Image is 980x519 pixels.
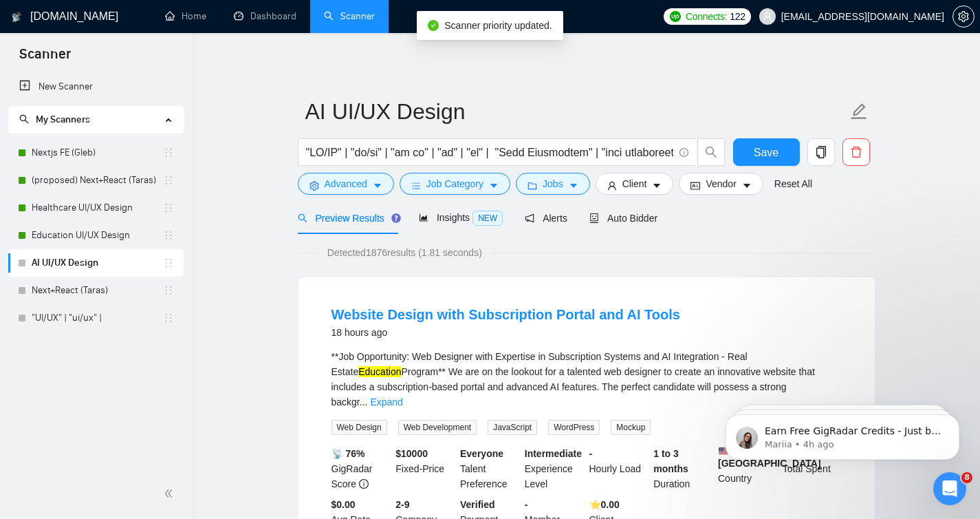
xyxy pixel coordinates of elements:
[607,180,617,191] span: user
[331,324,680,341] div: 18 hours ago
[164,487,177,500] span: double-left
[706,176,736,191] span: Vendor
[733,138,800,166] button: Save
[690,180,700,191] span: idcard
[548,420,600,435] span: WordPress
[395,499,409,510] b: 2-9
[298,213,307,223] span: search
[488,420,537,435] span: JavaScript
[569,180,578,191] span: caret-down
[698,146,724,158] span: search
[953,11,974,22] span: setting
[318,245,492,260] span: Detected 1876 results (1.81 seconds)
[589,499,620,510] b: ⭐️ 0.00
[596,173,674,195] button: userClientcaret-down
[8,222,184,249] li: Education UI/UX Design
[32,249,163,277] a: AI UI/UX Design
[163,257,174,268] span: holder
[163,285,174,296] span: holder
[952,11,974,22] a: setting
[525,499,528,510] b: -
[516,173,590,195] button: folderJobscaret-down
[679,148,688,157] span: info-circle
[763,12,772,21] span: user
[754,144,778,161] span: Save
[395,448,428,459] b: $ 10000
[8,249,184,277] li: AI UI/UX Design
[457,446,522,491] div: Talent Preference
[19,73,173,100] a: New Scanner
[331,349,842,410] div: **Job Opportunity: Web Designer with Expertise in Subscription Systems and AI Integration - Real ...
[679,173,763,195] button: idcardVendorcaret-down
[525,213,567,224] span: Alerts
[8,44,82,73] span: Scanner
[163,202,174,213] span: holder
[390,212,402,224] div: Tooltip anchor
[527,180,537,191] span: folder
[32,139,163,167] a: Nextjs FE (Gleb)
[360,396,368,407] span: ...
[331,448,365,459] b: 📡 76%
[444,20,552,31] span: Scanner priority updated.
[8,277,184,304] li: Next+React (Taras)
[373,180,382,191] span: caret-down
[19,114,90,125] span: My Scanners
[32,304,163,332] a: "UI/UX" | "ui/ux" |
[460,499,495,510] b: Verified
[842,138,870,166] button: delete
[589,448,593,459] b: -
[961,472,972,483] span: 8
[163,147,174,158] span: holder
[952,6,974,28] button: setting
[611,420,651,435] span: Mockup
[331,307,680,322] a: Website Design with Subscription Portal and AI Tools
[398,420,477,435] span: Web Development
[165,10,206,22] a: homeHome
[32,194,163,222] a: Healthcare UI/UX Design
[32,222,163,249] a: Education UI/UX Design
[306,144,673,161] input: Search Freelance Jobs...
[325,176,367,191] span: Advanced
[32,277,163,304] a: Next+React (Taras)
[843,146,869,158] span: delete
[8,73,184,100] li: New Scanner
[324,10,375,22] a: searchScanner
[8,139,184,167] li: Nextjs FE (Gleb)
[426,176,483,191] span: Job Category
[411,180,421,191] span: bars
[419,212,503,223] span: Insights
[472,211,503,226] span: NEW
[163,230,174,241] span: holder
[589,213,657,224] span: Auto Bidder
[460,448,503,459] b: Everyone
[234,10,296,22] a: dashboardDashboard
[370,396,402,407] a: Expand
[309,180,319,191] span: setting
[543,176,563,191] span: Jobs
[32,167,163,194] a: (proposed) Next+React (Taras)
[589,213,599,223] span: robot
[36,114,90,125] span: My Scanners
[705,385,980,482] iframe: Intercom notifications message
[933,472,966,505] iframe: Intercom live chat
[587,446,651,491] div: Hourly Load
[358,366,401,377] mark: Education
[331,499,356,510] b: $0.00
[305,94,847,129] input: Scanner name...
[730,9,745,24] span: 122
[697,138,725,166] button: search
[652,180,662,191] span: caret-down
[8,167,184,194] li: (proposed) Next+React (Taras)
[163,313,174,324] span: holder
[774,176,812,191] a: Reset All
[298,173,394,195] button: settingAdvancedcaret-down
[525,213,534,223] span: notification
[298,213,397,224] span: Preview Results
[622,176,647,191] span: Client
[12,6,21,28] img: logo
[742,180,752,191] span: caret-down
[329,446,393,491] div: GigRadar Score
